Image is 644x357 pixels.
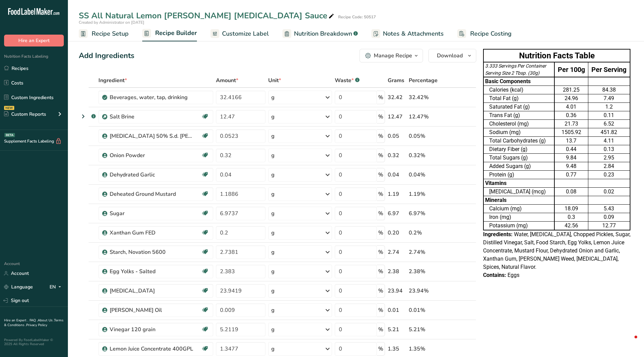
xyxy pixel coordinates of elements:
[26,323,47,327] a: Privacy Policy
[409,325,444,334] div: 5.21%
[485,70,510,76] span: Serving Size
[590,162,629,170] div: 2.84
[210,26,269,41] a: Customize Label
[110,171,195,179] div: Dehydrated Garlic
[556,128,586,136] div: 1505.92
[470,29,512,38] span: Recipe Costing
[483,154,554,162] td: Total Sugars (g)
[556,86,586,94] div: 281.25
[79,26,129,41] a: Recipe Setup
[409,93,444,101] div: 32.42%
[360,49,423,62] button: Manage Recipe
[409,209,444,218] div: 6.97%
[457,26,512,41] a: Recipe Costing
[590,120,629,128] div: 6.52
[483,86,554,94] td: Calories (kcal)
[483,196,554,205] td: Minerals
[409,171,444,179] div: 0.04%
[483,213,554,222] td: Iron (mg)
[271,345,275,353] div: g
[388,190,406,198] div: 1.19
[556,111,586,119] div: 0.36
[4,106,14,110] div: NEW
[485,62,553,70] div: 3.333 Servings Per Container
[110,287,195,295] div: [MEDICAL_DATA]
[483,162,554,171] td: Added Sugars (g)
[483,179,554,188] td: Vitamins
[409,287,444,295] div: 23.94%
[110,209,195,218] div: Sugar
[110,151,195,159] div: Onion Powder
[590,128,629,136] div: 451.82
[409,248,444,256] div: 2.74%
[271,325,275,334] div: g
[102,114,107,119] img: Sub Recipe
[590,137,629,145] div: 4.11
[92,29,129,38] span: Recipe Setup
[110,132,195,140] div: [MEDICAL_DATA] 50% S.d. [PERSON_NAME]
[590,145,629,153] div: 0.13
[409,151,444,159] div: 0.32%
[335,76,360,84] div: Waste
[268,76,281,84] span: Unit
[110,190,195,198] div: Deheated Ground Mustard
[483,103,554,111] td: Saturated Fat (g)
[556,137,586,145] div: 13.7
[511,70,539,76] span: 2 Tbsp. (30g)
[388,132,406,140] div: 0.05
[483,128,554,137] td: Sodium (mg)
[271,190,275,198] div: g
[271,306,275,314] div: g
[388,93,406,101] div: 32.42
[621,334,637,350] iframe: Intercom live chat
[483,120,554,128] td: Cholesterol (mg)
[388,209,406,218] div: 6.97
[590,188,629,196] div: 0.02
[556,103,586,111] div: 4.01
[388,325,406,334] div: 5.21
[4,318,28,323] a: Hire an Expert .
[409,229,444,237] div: 0.2%
[222,29,269,38] span: Customize Label
[4,111,46,118] div: Custom Reports
[388,267,406,276] div: 2.38
[4,338,64,346] div: Powered By FoodLabelMaker © 2025 All Rights Reserved
[388,248,406,256] div: 2.74
[79,20,144,25] span: Created by Administrator on [DATE]
[388,76,404,84] span: Grams
[79,10,335,22] div: SS All Natural Lemon [PERSON_NAME] [MEDICAL_DATA] Sauce
[374,52,412,60] div: Manage Recipe
[483,205,554,213] td: Calcium (mg)
[556,94,586,102] div: 24.96
[271,171,275,179] div: g
[556,222,586,230] div: 42.56
[409,113,444,121] div: 12.47%
[556,120,586,128] div: 21.73
[590,205,629,213] div: 5.43
[483,111,554,120] td: Trans Fat (g)
[110,248,195,256] div: Starch, Novation 5600
[483,94,554,103] td: Total Fat (g)
[483,145,554,154] td: Dietary Fiber (g)
[388,229,406,237] div: 0.20
[38,318,54,323] a: About Us .
[483,137,554,145] td: Total Carbohydrates (g)
[409,76,438,84] span: Percentage
[590,86,629,94] div: 84.38
[556,145,586,153] div: 0.44
[79,50,134,61] div: Add Ingredients
[110,325,195,334] div: Vinegar 120 grain
[588,62,630,77] td: Per Serving
[590,213,629,221] div: 0.09
[388,151,406,159] div: 0.32
[556,188,586,196] div: 0.08
[590,111,629,119] div: 0.11
[483,222,554,230] td: Potassium (mg)
[110,229,195,237] div: Xanthan Gum FED
[110,345,195,353] div: Lemon Juice Concentrate 400GPL
[271,113,275,121] div: g
[271,209,275,218] div: g
[388,306,406,314] div: 0.01
[556,162,586,170] div: 9.48
[4,318,63,327] a: Terms & Conditions .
